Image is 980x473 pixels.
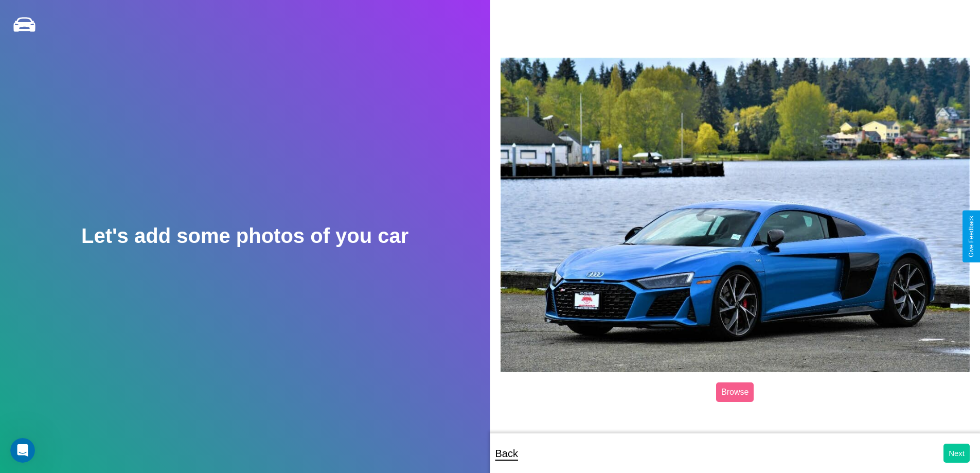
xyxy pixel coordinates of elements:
div: Give Feedback [968,216,975,257]
p: Back [495,444,518,463]
iframe: Intercom live chat [10,438,35,463]
h2: Let's add some photos of you car [81,224,408,248]
button: Next [943,444,970,463]
img: posted [501,58,970,373]
label: Browse [716,382,754,402]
